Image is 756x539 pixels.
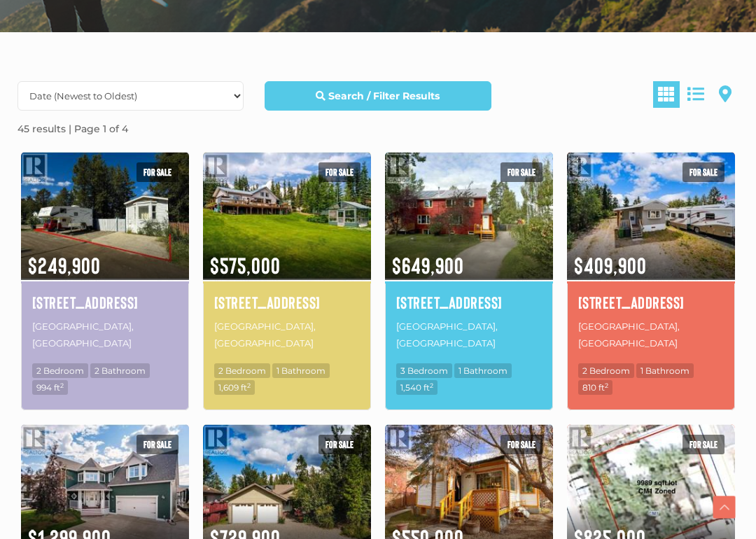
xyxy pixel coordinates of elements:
[214,380,255,395] span: 1,609 ft
[60,381,64,389] sup: 2
[318,162,360,182] span: For sale
[32,317,178,353] p: [GEOGRAPHIC_DATA], [GEOGRAPHIC_DATA]
[32,290,178,314] a: [STREET_ADDRESS]
[578,317,724,353] p: [GEOGRAPHIC_DATA], [GEOGRAPHIC_DATA]
[500,162,542,182] span: For sale
[214,317,360,353] p: [GEOGRAPHIC_DATA], [GEOGRAPHIC_DATA]
[605,381,608,389] sup: 2
[214,290,360,314] a: [STREET_ADDRESS]
[328,90,440,102] strong: Search / Filter Results
[214,363,270,378] span: 2 Bedroom
[682,435,724,454] span: For sale
[396,290,542,314] a: [STREET_ADDRESS]
[136,435,178,454] span: For sale
[396,363,452,378] span: 3 Bedroom
[247,381,251,389] sup: 2
[385,150,553,281] img: 50 DIEPPE DRIVE, Whitehorse, Yukon
[203,234,371,280] span: $575,000
[203,150,371,281] img: 52 LAKEVIEW ROAD, Whitehorse South, Yukon
[272,363,330,378] span: 1 Bathroom
[578,380,612,395] span: 810 ft
[430,381,433,389] sup: 2
[32,380,68,395] span: 994 ft
[578,290,724,314] a: [STREET_ADDRESS]
[500,435,542,454] span: For sale
[682,162,724,182] span: For sale
[567,150,735,281] img: 19 EAGLE PLACE, Whitehorse, Yukon
[90,363,150,378] span: 2 Bathroom
[21,234,189,280] span: $249,900
[396,317,542,353] p: [GEOGRAPHIC_DATA], [GEOGRAPHIC_DATA]
[17,122,128,135] strong: 45 results | Page 1 of 4
[136,162,178,182] span: For sale
[385,234,553,280] span: $649,900
[578,363,634,378] span: 2 Bedroom
[318,435,360,454] span: For sale
[454,363,512,378] span: 1 Bathroom
[265,81,491,111] a: Search / Filter Results
[396,380,437,395] span: 1,540 ft
[21,150,189,281] img: 203-986 RANGE ROAD, Whitehorse, Yukon
[32,363,88,378] span: 2 Bedroom
[567,234,735,280] span: $409,900
[636,363,694,378] span: 1 Bathroom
